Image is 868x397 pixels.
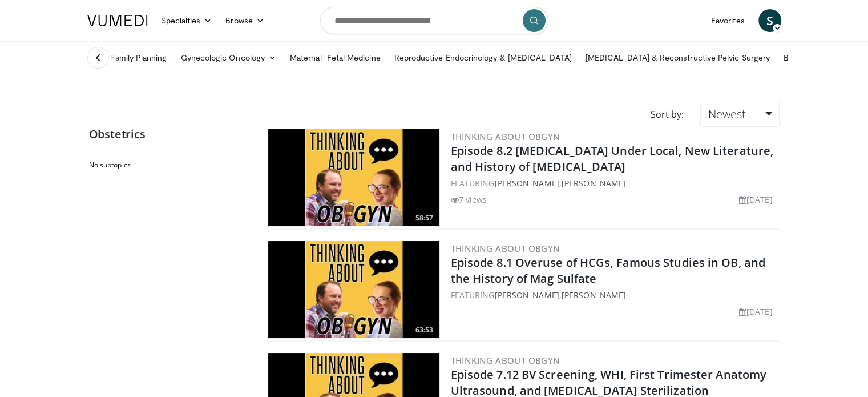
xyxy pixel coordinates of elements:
[451,355,560,366] a: THINKING ABOUT OBGYN
[268,241,439,338] a: 63:53
[268,129,439,226] a: 58:57
[494,290,559,300] a: [PERSON_NAME]
[451,131,560,142] a: THINKING ABOUT OBGYN
[562,178,626,189] a: [PERSON_NAME]
[758,9,781,32] a: S
[387,46,579,69] a: Reproductive Endocrinology & [MEDICAL_DATA]
[562,290,626,300] a: [PERSON_NAME]
[451,177,777,189] div: FEATURING ,
[412,325,437,335] span: 63:53
[451,289,777,301] div: FEATURING ,
[320,7,548,34] input: Search topics, interventions
[641,102,692,127] div: Sort by:
[579,46,777,69] a: [MEDICAL_DATA] & Reconstructive Pelvic Surgery
[700,102,779,127] a: Newest
[268,129,439,226] img: 6354f771-e7ac-411e-9e32-75fa63a40e1f.300x170_q85_crop-smart_upscale.jpg
[739,194,773,206] li: [DATE]
[412,213,437,223] span: 58:57
[155,9,219,32] a: Specialties
[451,243,560,254] a: THINKING ABOUT OBGYN
[89,161,246,170] h2: No subtopics
[494,178,559,189] a: [PERSON_NAME]
[451,194,487,206] li: 7 views
[68,46,174,69] a: Complex Family Planning
[283,46,387,69] a: Maternal–Fetal Medicine
[219,9,271,32] a: Browse
[704,9,752,32] a: Favorites
[739,306,773,318] li: [DATE]
[451,143,774,174] a: Episode 8.2 [MEDICAL_DATA] Under Local, New Literature, and History of [MEDICAL_DATA]
[174,46,283,69] a: Gynecologic Oncology
[777,46,835,69] a: Business
[87,15,148,26] img: VuMedi Logo
[451,255,765,286] a: Episode 8.1 Overuse of HCGs, Famous Studies in OB, and the History of Mag Sulfate
[89,127,249,142] h2: Obstetrics
[708,106,745,122] span: Newest
[268,241,439,338] img: 01bde87b-77ad-4294-9a52-124228f93278.300x170_q85_crop-smart_upscale.jpg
